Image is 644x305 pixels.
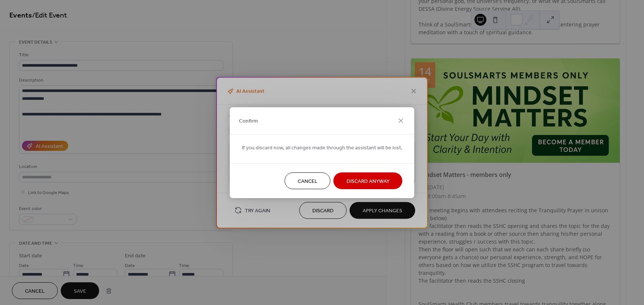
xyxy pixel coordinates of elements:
span: Discard Anyway [347,177,389,185]
span: Cancel [298,177,318,185]
button: Discard Anyway [334,172,402,189]
span: If you discard now, all changes made through the assistant will be lost. [242,144,402,152]
span: Confirm [239,117,258,125]
button: Cancel [285,172,331,189]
